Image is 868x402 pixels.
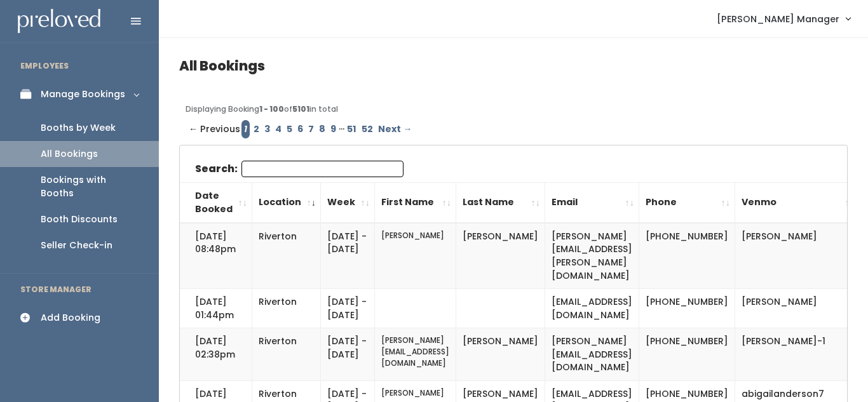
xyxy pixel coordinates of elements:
[735,223,859,289] td: [PERSON_NAME]
[321,328,375,381] td: [DATE] - [DATE]
[180,328,252,381] td: [DATE] 02:38pm
[252,328,321,381] td: Riverton
[545,223,639,289] td: [PERSON_NAME][EMAIL_ADDRESS][PERSON_NAME][DOMAIN_NAME]
[321,182,375,223] th: Week: activate to sort column ascending
[252,289,321,328] td: Riverton
[262,120,273,138] a: Page 3
[375,223,456,289] td: [PERSON_NAME]
[284,120,295,138] a: Page 5
[241,120,250,138] em: Page 1
[306,120,316,138] a: Page 7
[639,182,735,223] th: Phone: activate to sort column ascending
[41,311,100,325] div: Add Booking
[717,12,839,26] span: [PERSON_NAME] Manager
[321,223,375,289] td: [DATE] - [DATE]
[41,88,125,101] div: Manage Bookings
[189,120,240,138] span: ← Previous
[316,120,328,138] a: Page 8
[195,161,403,177] label: Search:
[735,182,859,223] th: Venmo: activate to sort column ascending
[18,9,100,34] img: preloved logo
[545,289,639,328] td: [EMAIL_ADDRESS][DOMAIN_NAME]
[456,223,545,289] td: [PERSON_NAME]
[295,120,306,138] a: Page 6
[735,289,859,328] td: [PERSON_NAME]
[41,239,112,252] div: Seller Check-in
[359,120,376,138] a: Page 52
[545,328,639,381] td: [PERSON_NAME][EMAIL_ADDRESS][DOMAIN_NAME]
[639,223,735,289] td: [PHONE_NUMBER]
[186,104,841,115] div: Displaying Booking of in total
[375,328,456,381] td: [PERSON_NAME][EMAIL_ADDRESS][DOMAIN_NAME]
[456,328,545,381] td: [PERSON_NAME]
[321,289,375,328] td: [DATE] - [DATE]
[180,223,252,289] td: [DATE] 08:48pm
[292,104,309,114] b: 5101
[376,120,414,138] a: Next →
[180,289,252,328] td: [DATE] 01:44pm
[259,104,284,114] b: 1 - 100
[41,213,118,226] div: Booth Discounts
[180,182,252,223] th: Date Booked: activate to sort column ascending
[273,120,284,138] a: Page 4
[639,328,735,381] td: [PHONE_NUMBER]
[375,182,456,223] th: First Name: activate to sort column ascending
[339,120,344,138] span: …
[456,182,545,223] th: Last Name: activate to sort column ascending
[328,120,339,138] a: Page 9
[735,328,859,381] td: [PERSON_NAME]-1
[344,120,359,138] a: Page 51
[545,182,639,223] th: Email: activate to sort column ascending
[41,121,116,135] div: Booths by Week
[704,5,863,32] a: [PERSON_NAME] Manager
[186,120,841,138] div: Pagination
[41,173,139,200] div: Bookings with Booths
[639,289,735,328] td: [PHONE_NUMBER]
[179,58,848,73] h4: All Bookings
[251,120,262,138] a: Page 2
[252,182,321,223] th: Location: activate to sort column ascending
[252,223,321,289] td: Riverton
[41,147,98,161] div: All Bookings
[241,161,403,177] input: Search:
